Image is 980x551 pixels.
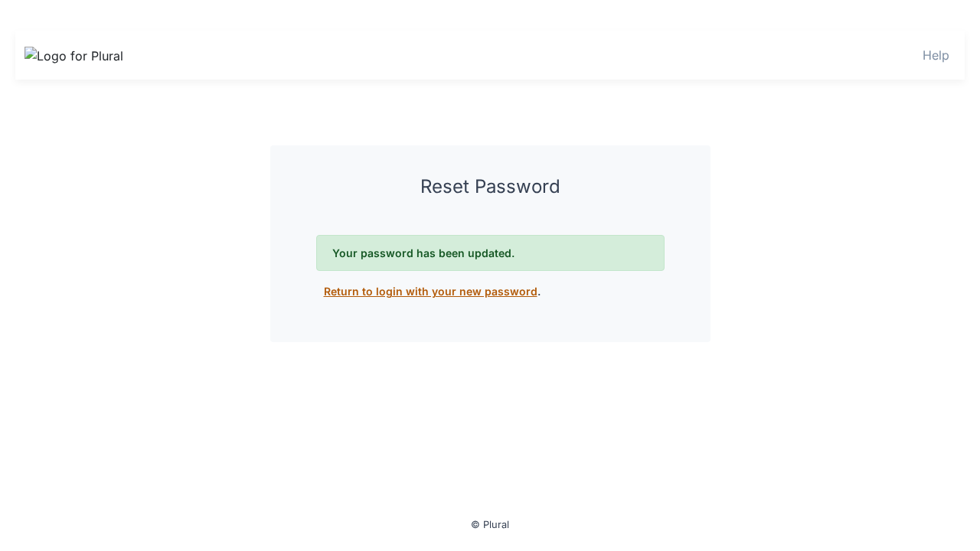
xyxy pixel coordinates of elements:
[316,176,665,198] h3: Reset Password
[316,283,665,299] p: .
[923,47,949,63] a: Help
[316,235,665,271] div: Your password has been updated.
[324,285,537,298] a: Return to login with your new password
[24,47,132,65] img: Logo for Plural
[471,519,509,530] small: © Plural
